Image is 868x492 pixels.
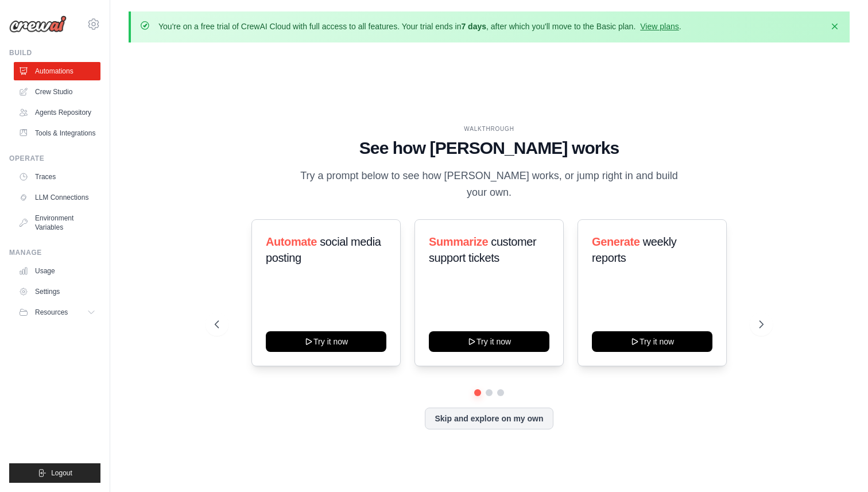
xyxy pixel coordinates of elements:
a: View plans [640,22,679,31]
h1: See how [PERSON_NAME] works [215,138,764,158]
a: Crew Studio [14,83,100,101]
a: Agents Repository [14,103,100,122]
button: Try it now [592,331,712,352]
a: Tools & Integrations [14,124,100,142]
a: Settings [14,282,100,301]
span: Generate [592,235,640,248]
span: Resources [35,308,68,317]
div: Build [9,48,100,57]
button: Logout [9,463,100,483]
div: Manage [9,248,100,257]
span: Automate [266,235,317,248]
a: LLM Connections [14,188,100,207]
button: Resources [14,303,100,321]
a: Usage [14,262,100,280]
a: Environment Variables [14,209,100,237]
img: Logo [9,16,67,33]
span: social media posting [266,235,381,264]
div: WALKTHROUGH [215,125,764,133]
button: Skip and explore on my own [425,408,553,429]
span: Logout [51,468,72,478]
p: Try a prompt below to see how [PERSON_NAME] works, or jump right in and build your own. [296,168,682,202]
span: customer support tickets [429,235,536,264]
p: You're on a free trial of CrewAI Cloud with full access to all features. Your trial ends in , aft... [158,21,681,32]
a: Automations [14,62,100,80]
div: Operate [9,154,100,163]
span: Summarize [429,235,488,248]
strong: 7 days [461,22,486,31]
a: Traces [14,168,100,186]
button: Try it now [266,331,386,352]
button: Try it now [429,331,549,352]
